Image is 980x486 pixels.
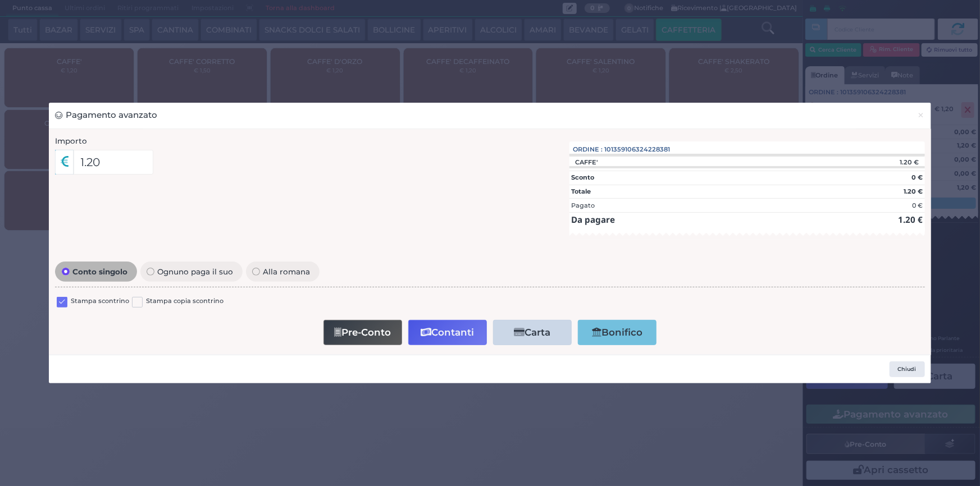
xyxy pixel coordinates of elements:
button: Carta [493,320,572,345]
strong: 1.20 € [904,187,923,195]
div: CAFFE' [569,158,604,166]
span: Ognuno paga il suo [154,268,236,276]
button: Contanti [408,320,487,345]
span: × [918,109,925,121]
div: 0 € [912,201,923,210]
div: 1.20 € [836,158,924,166]
button: Chiudi [890,361,925,377]
label: Importo [55,135,87,146]
strong: 1.20 € [898,214,923,225]
strong: Da pagare [571,214,615,225]
label: Stampa scontrino [71,296,129,307]
button: Chiudi [911,103,931,128]
span: Alla romana [260,268,313,276]
strong: Totale [571,187,591,195]
input: Es. 30.99 [74,150,154,175]
button: Bonifico [578,320,657,345]
span: Ordine : [573,145,603,154]
strong: Sconto [571,173,594,181]
span: Conto singolo [70,268,131,276]
strong: 0 € [911,173,923,181]
div: Pagato [571,201,595,210]
label: Stampa copia scontrino [146,296,224,307]
button: Pre-Conto [323,320,402,345]
h3: Pagamento avanzato [55,109,157,122]
span: 101359106324228381 [605,145,671,154]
